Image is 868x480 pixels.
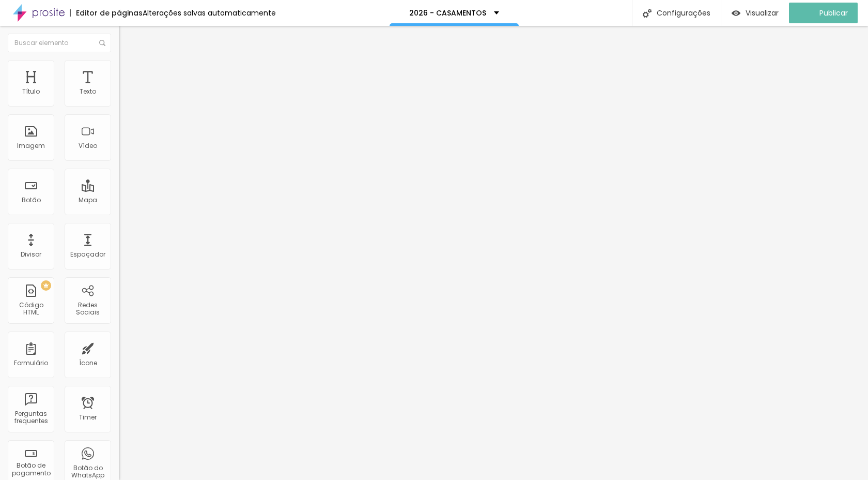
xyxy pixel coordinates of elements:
input: Buscar elemento [8,34,111,52]
div: Texto [80,88,96,95]
img: Icone [99,40,105,46]
div: Editor de páginas [70,9,143,17]
span: Visualizar [746,9,779,17]
img: view-1.svg [732,9,740,18]
div: Perguntas frequentes [10,410,51,425]
iframe: Editor [119,26,868,480]
button: Visualizar [721,3,789,23]
div: Mapa [79,197,97,204]
div: Redes Sociais [67,302,108,317]
p: 2026 - CASAMENTOS [409,9,486,17]
div: Título [22,88,40,95]
div: Botão do WhatsApp [67,464,108,479]
div: Ícone [79,359,97,367]
div: Vídeo [79,142,97,149]
img: Icone [643,9,652,18]
div: Imagem [17,142,45,149]
div: Espaçador [70,251,105,258]
button: Publicar [789,3,858,23]
div: Formulário [14,359,48,367]
div: Divisor [21,251,41,258]
span: Publicar [819,9,848,17]
div: Código HTML [10,302,51,317]
div: Botão de pagamento [10,462,51,477]
div: Alterações salvas automaticamente [143,9,276,17]
div: Timer [79,414,97,421]
div: Botão [22,197,41,204]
